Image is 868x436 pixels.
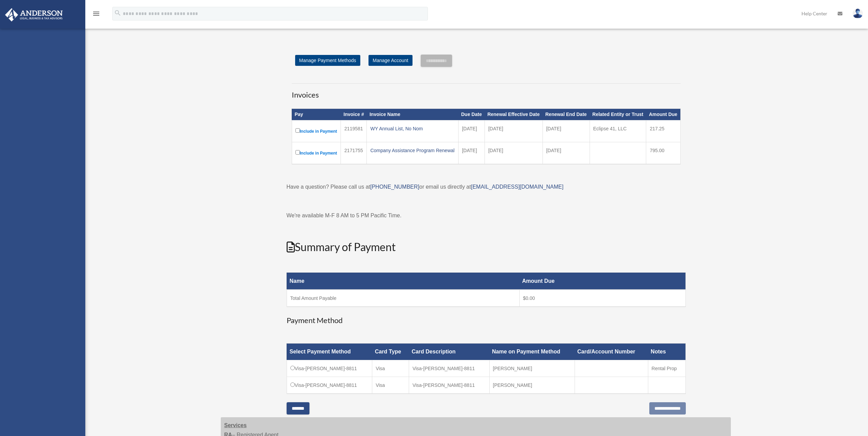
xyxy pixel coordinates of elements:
th: Select Payment Method [287,344,372,360]
th: Invoice # [341,109,367,120]
img: Anderson Advisors Platinum Portal [3,8,65,21]
td: Visa [372,360,409,377]
th: Amount Due [646,109,680,120]
td: [DATE] [542,120,590,142]
strong: Services [224,422,247,428]
a: [EMAIL_ADDRESS][DOMAIN_NAME] [471,184,563,190]
th: Card Description [409,344,489,360]
p: We're available M-F 8 AM to 5 PM Pacific Time. [287,211,686,220]
td: [DATE] [484,120,542,142]
td: 2119581 [341,120,367,142]
label: Include in Payment [295,127,337,135]
i: search [114,9,121,17]
th: Card Type [372,344,409,360]
td: [DATE] [458,120,484,142]
p: Have a question? Please call us at or email us directly at [287,182,686,192]
td: Rental Prop [648,360,685,377]
td: $0.00 [519,290,685,307]
th: Name [287,273,519,290]
div: Company Assistance Program Renewal [370,146,455,155]
td: 795.00 [646,142,680,164]
a: [PHONE_NUMBER] [370,184,419,190]
td: [DATE] [458,142,484,164]
td: Visa [372,377,409,394]
td: Eclipse 41, LLC [590,120,646,142]
label: Include in Payment [295,149,337,157]
th: Renewal Effective Date [484,109,542,120]
img: User Pic [853,9,863,18]
td: [PERSON_NAME] [489,360,575,377]
div: WY Annual List, No Nom [370,124,455,133]
h3: Invoices [292,83,681,100]
td: 2171755 [341,142,367,164]
td: 217.25 [646,120,680,142]
h2: Summary of Payment [287,239,686,255]
th: Due Date [458,109,484,120]
input: Include in Payment [295,150,300,155]
input: Include in Payment [295,128,300,133]
td: [PERSON_NAME] [489,377,575,394]
i: menu [92,10,100,18]
th: Pay [292,109,341,120]
th: Notes [648,344,685,360]
td: [DATE] [542,142,590,164]
th: Renewal End Date [542,109,590,120]
h3: Payment Method [287,315,686,326]
th: Amount Due [519,273,685,290]
a: Manage Payment Methods [295,55,360,66]
td: Visa-[PERSON_NAME]-8811 [287,377,372,394]
td: Visa-[PERSON_NAME]-8811 [287,360,372,377]
td: Visa-[PERSON_NAME]-8811 [409,377,489,394]
a: Manage Account [368,55,412,66]
a: menu [92,12,100,18]
th: Name on Payment Method [489,344,575,360]
th: Related Entity or Trust [590,109,646,120]
th: Card/Account Number [575,344,648,360]
td: [DATE] [484,142,542,164]
th: Invoice Name [367,109,459,120]
td: Visa-[PERSON_NAME]-8811 [409,360,489,377]
td: Total Amount Payable [287,290,519,307]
